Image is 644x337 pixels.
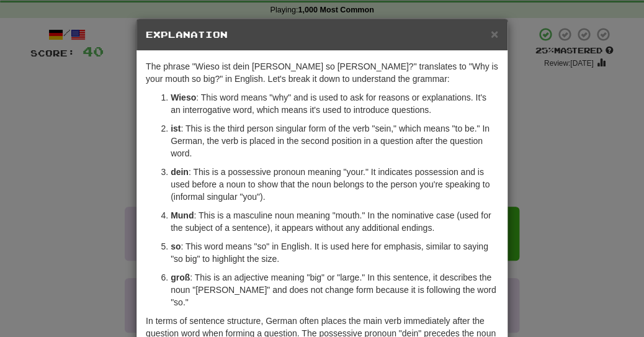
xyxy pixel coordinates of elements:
[171,124,181,133] strong: ist
[171,271,498,308] p: : This is an adjective meaning "big" or "large." In this sentence, it describes the noun "[PERSON...
[171,91,498,116] p: : This word means "why" and is used to ask for reasons or explanations. It's an interrogative wor...
[171,241,181,251] strong: so
[171,240,498,265] p: : This word means "so" in English. It is used here for emphasis, similar to saying "so big" to hi...
[146,60,498,85] p: The phrase "Wieso ist dein [PERSON_NAME] so [PERSON_NAME]?" translates to "Why is your mouth so b...
[171,272,190,282] strong: groß
[171,122,498,160] p: : This is the third person singular form of the verb "sein," which means "to be." In German, the ...
[171,92,196,102] strong: Wieso
[171,166,498,203] p: : This is a possessive pronoun meaning "your." It indicates possession and is used before a noun ...
[491,27,498,41] span: ×
[171,209,498,234] p: : This is a masculine noun meaning "mouth." In the nominative case (used for the subject of a sen...
[171,167,189,177] strong: dein
[491,27,498,40] button: Close
[171,210,194,220] strong: Mund
[146,29,498,41] h5: Explanation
